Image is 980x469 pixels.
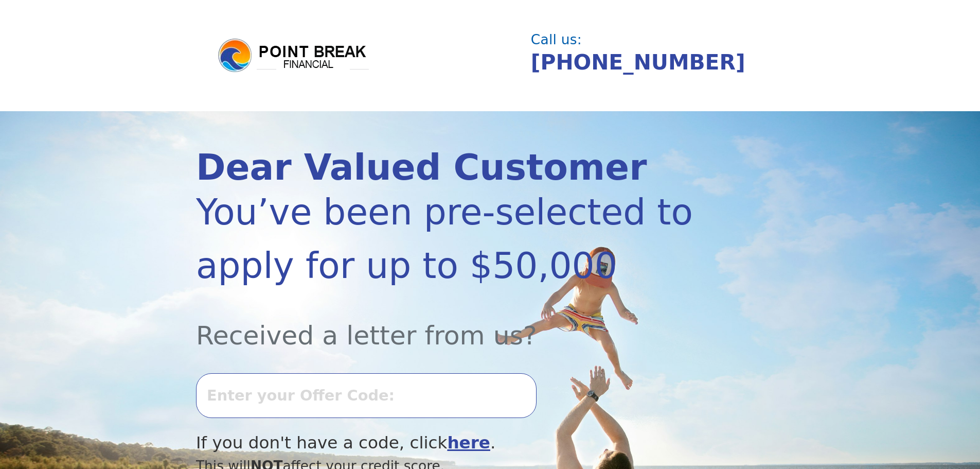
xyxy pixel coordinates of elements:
input: Enter your Offer Code: [196,373,537,418]
a: [PHONE_NUMBER] [531,50,745,75]
div: You’ve been pre-selected to apply for up to $50,000 [196,185,696,292]
div: Dear Valued Customer [196,150,696,185]
img: logo.png [217,37,371,74]
div: Call us: [531,33,776,46]
div: Received a letter from us? [196,292,696,355]
a: here [447,433,490,453]
div: If you don't have a code, click . [196,430,696,456]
